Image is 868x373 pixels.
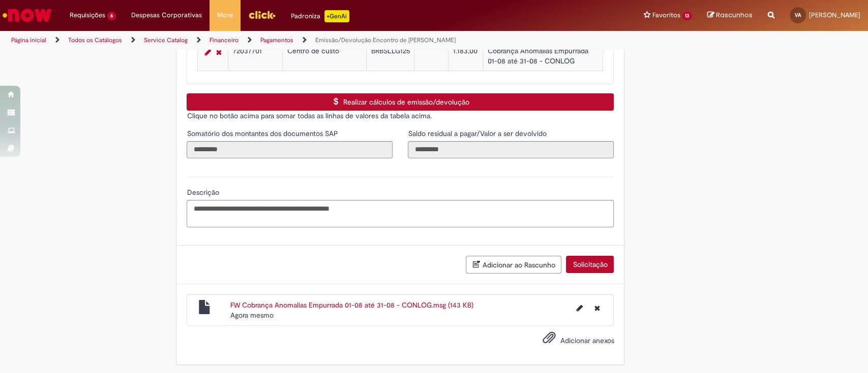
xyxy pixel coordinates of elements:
[187,129,340,138] span: Somente leitura - Somatório dos montantes dos documentos SAP
[131,10,202,20] span: Despesas Corporativas
[408,141,614,158] input: Saldo residual a pagar/Valor a ser devolvido
[260,36,293,44] a: Pagamentos
[809,11,860,19] span: [PERSON_NAME]
[209,36,238,44] a: Financeiro
[540,328,558,352] button: Adicionar anexos
[187,141,393,158] input: Somatório dos montantes dos documentos SAP
[652,10,680,20] span: Favoritos
[68,36,122,44] a: Todos os Catálogos
[187,200,614,227] textarea: Descrição
[213,46,224,58] a: Remover linha 1
[8,31,571,50] ul: Trilhas de página
[408,129,548,138] span: Somente leitura - Saldo residual a pagar/Valor a ser devolvido
[324,10,349,22] p: +GenAi
[448,42,483,71] td: 1.183,00
[466,256,561,274] button: Adicionar ao Rascunho
[217,10,233,20] span: More
[483,42,603,71] td: Cobrança Anomalias Empurrada 01-08 até 31-08 - CONLOG
[408,128,548,139] label: Somente leitura - Saldo residual a pagar/Valor a ser devolvido
[187,188,221,197] span: Descrição
[107,12,116,20] span: 6
[230,311,274,320] time: 28/09/2025 20:39:39
[707,11,753,20] a: Rascunhos
[795,12,801,18] span: VA
[566,256,614,273] button: Solicitação
[716,10,753,20] span: Rascunhos
[144,36,188,44] a: Service Catalog
[570,300,588,316] button: Editar nome de arquivo FW Cobrança Anomalias Empurrada 01-08 até 31-08 - CONLOG.msg
[70,10,105,20] span: Requisições
[187,111,614,121] p: Clique no botão acima para somar todas as linhas de valores da tabela acima.
[682,12,692,20] span: 13
[11,36,46,44] a: Página inicial
[202,46,213,58] a: Editar Linha 1
[560,336,614,345] span: Adicionar anexos
[187,128,340,139] label: Somente leitura - Somatório dos montantes dos documentos SAP
[230,300,473,310] a: FW Cobrança Anomalias Empurrada 01-08 até 31-08 - CONLOG.msg (143 KB)
[228,42,283,71] td: 72037701
[230,311,274,320] span: Agora mesmo
[315,36,456,44] a: Emissão/Devolução Encontro de [PERSON_NAME]
[1,5,53,25] img: ServiceNow
[588,300,606,316] button: Excluir FW Cobrança Anomalias Empurrada 01-08 até 31-08 - CONLOG.msg
[187,93,614,111] button: Realizar cálculos de emissão/devolução
[291,10,349,22] div: Padroniza
[283,42,367,71] td: Centro de custo
[248,7,276,22] img: click_logo_yellow_360x200.png
[367,42,414,71] td: BRBSLLG125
